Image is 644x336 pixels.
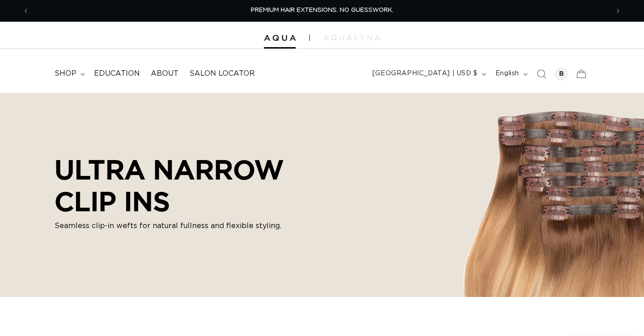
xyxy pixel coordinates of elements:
img: aqualyna.com [323,35,380,40]
span: Salon Locator [189,69,255,78]
span: English [495,69,519,78]
span: Education [94,69,140,78]
span: About [151,69,178,78]
button: Previous announcement [16,2,36,19]
a: Education [89,63,145,84]
span: [GEOGRAPHIC_DATA] | USD $ [372,69,478,78]
summary: Search [531,64,551,84]
a: Salon Locator [184,63,260,84]
button: English [490,65,531,83]
h2: ULTRA NARROW CLIP INS [54,154,350,217]
button: [GEOGRAPHIC_DATA] | USD $ [367,65,490,83]
p: Seamless clip-in wefts for natural fullness and flexible styling. [54,221,350,232]
img: Aqua Hair Extensions [264,35,296,41]
a: About [145,63,184,84]
summary: shop [49,63,89,84]
button: Next announcement [608,2,628,19]
span: PREMIUM HAIR EXTENSIONS. NO GUESSWORK. [251,7,393,13]
span: shop [54,69,76,78]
